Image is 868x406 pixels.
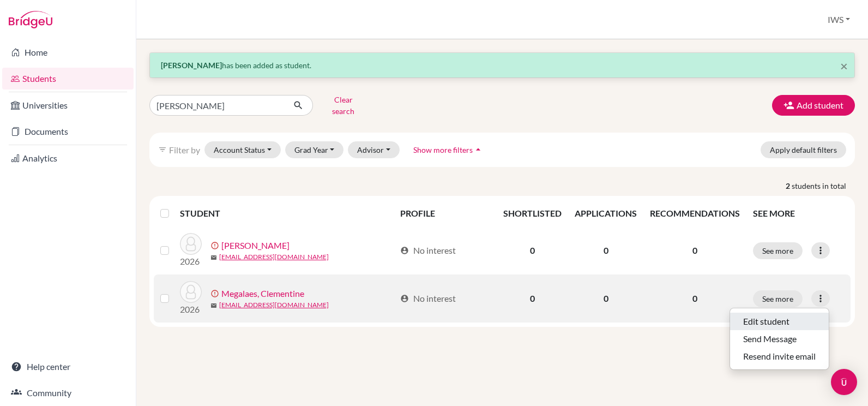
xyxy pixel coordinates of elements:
[772,95,855,116] button: Add student
[180,233,202,255] img: magalhaes, clementine
[746,200,851,226] th: SEE MORE
[2,382,134,404] a: Community
[2,147,134,169] a: Analytics
[786,180,792,192] strong: 2
[840,58,848,74] span: ×
[204,141,281,158] button: Account Status
[568,274,643,323] td: 0
[180,281,202,303] img: Megalaes, Clementine
[650,244,740,257] p: 0
[400,292,456,305] div: No interest
[2,94,134,116] a: Universities
[221,287,304,300] a: Megalaes, Clementine
[313,91,373,120] button: Clear search
[497,226,568,274] td: 0
[210,241,221,250] span: error_outline
[568,200,643,226] th: APPLICATIONS
[210,254,217,261] span: mail
[568,226,643,274] td: 0
[180,303,202,316] p: 2026
[161,61,222,70] strong: [PERSON_NAME]
[831,369,857,395] div: Open Intercom Messenger
[2,41,134,63] a: Home
[753,290,803,307] button: See more
[404,141,493,158] button: Show more filtersarrow_drop_up
[169,145,200,155] span: Filter by
[753,242,803,259] button: See more
[761,141,846,158] button: Apply default filters
[285,141,344,158] button: Grad Year
[161,59,843,71] p: has been added as student.
[219,252,329,262] a: [EMAIL_ADDRESS][DOMAIN_NAME]
[650,292,740,305] p: 0
[730,348,829,365] button: Resend invite email
[210,289,221,298] span: error_outline
[180,200,394,226] th: STUDENT
[2,356,134,378] a: Help center
[2,68,134,89] a: Students
[473,144,484,155] i: arrow_drop_up
[348,141,400,158] button: Advisor
[730,313,829,330] button: Edit student
[413,145,473,154] span: Show more filters
[210,302,217,309] span: mail
[840,59,848,73] button: Close
[9,11,52,28] img: Bridge-U
[221,239,290,252] a: [PERSON_NAME]
[2,121,134,142] a: Documents
[497,274,568,323] td: 0
[400,294,409,303] span: account_circle
[400,244,456,257] div: No interest
[730,330,829,348] button: Send Message
[149,95,285,116] input: Find student by name...
[792,180,855,192] span: students in total
[180,255,202,268] p: 2026
[219,300,329,310] a: [EMAIL_ADDRESS][DOMAIN_NAME]
[823,9,855,30] button: IWS
[394,200,497,226] th: PROFILE
[400,246,409,255] span: account_circle
[643,200,746,226] th: RECOMMENDATIONS
[158,145,167,154] i: filter_list
[497,200,568,226] th: SHORTLISTED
